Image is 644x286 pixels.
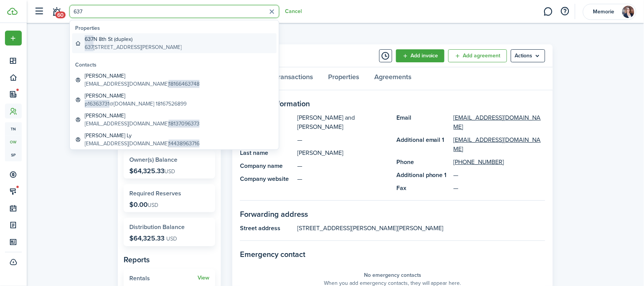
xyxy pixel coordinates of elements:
[396,113,450,132] panel-main-title: Email
[85,35,93,43] span: 637
[240,161,293,171] panel-main-title: Company name
[85,112,200,120] global-search-item-title: [PERSON_NAME]
[72,90,277,110] a: [PERSON_NAME]p16363731@[DOMAIN_NAME] 18167526899
[85,43,182,51] global-search-item-description: [STREET_ADDRESS][PERSON_NAME]
[266,6,278,18] button: Clear search
[85,80,200,88] global-search-item-description: [EMAIL_ADDRESS][DOMAIN_NAME]
[75,61,277,69] global-search-list-title: Contacts
[129,275,198,282] widget-stats-title: Rentals
[297,113,389,132] panel-main-description: [PERSON_NAME] and [PERSON_NAME]
[297,148,389,158] panel-main-description: [PERSON_NAME]
[164,167,175,175] span: USD
[267,67,320,90] a: Transactions
[148,201,158,209] span: USD
[32,4,47,19] button: Open sidebar
[240,224,293,233] panel-main-title: Street address
[5,148,22,161] a: sp
[559,5,572,18] button: Open resource center
[129,190,209,197] widget-stats-title: Required Reserves
[240,249,545,260] panel-main-section-title: Emergency contact
[85,100,187,108] global-search-item-description: @[DOMAIN_NAME] 18167526899
[69,5,279,18] input: Search for anything...
[169,140,200,148] span: 14438963716
[454,158,504,167] a: [PHONE_NUMBER]
[285,8,302,15] button: Cancel
[511,49,545,62] menu-btn: Actions
[85,132,200,140] global-search-item-title: [PERSON_NAME] Ly
[55,11,66,18] span: 60
[169,120,200,128] span: 18137096373
[511,49,545,62] button: Open menu
[7,8,18,15] img: TenantCloud
[297,224,545,233] panel-main-description: [STREET_ADDRESS][PERSON_NAME][PERSON_NAME]
[129,167,175,175] p: $64,325.33
[85,140,200,148] global-search-item-description: [EMAIL_ADDRESS][DOMAIN_NAME]
[85,92,187,100] global-search-item-title: [PERSON_NAME]
[396,49,444,62] button: Open menu
[85,43,93,51] span: 637
[169,80,200,88] span: 18166463748
[75,24,277,32] global-search-list-title: Properties
[5,31,22,45] button: Open menu
[622,6,634,18] img: Memorie
[166,235,177,243] span: USD
[448,49,507,62] a: Add agreement
[85,35,182,43] global-search-item-title: N 8th St (duplex)
[541,2,555,21] a: Messaging
[85,100,109,108] span: p16363731
[396,49,444,62] button: Add invoice
[454,184,545,193] panel-main-description: —
[297,161,389,171] panel-main-description: —
[240,208,545,220] panel-main-section-title: Forwarding address
[124,254,215,265] panel-main-subtitle: Reports
[297,135,389,145] panel-main-description: —
[364,271,421,279] panel-main-placeholder-title: No emergency contacts
[129,156,209,163] widget-stats-title: Owner(s) Balance
[72,130,277,149] a: [PERSON_NAME] Ly[EMAIL_ADDRESS][DOMAIN_NAME]14438963716
[396,184,450,193] panel-main-title: Fax
[129,233,164,243] span: $64,325.33
[5,122,22,135] a: tn
[50,2,64,21] a: Notifications
[396,171,450,180] panel-main-title: Additional phone 1
[72,33,277,53] a: 637N 8th St (duplex)637[STREET_ADDRESS][PERSON_NAME]
[240,174,293,184] panel-main-title: Company website
[198,275,209,281] a: View
[454,135,545,154] a: [EMAIL_ADDRESS][DOMAIN_NAME]
[240,98,545,109] panel-main-section-title: Personal information
[396,158,450,167] panel-main-title: Phone
[5,135,22,148] a: ow
[85,120,200,128] global-search-item-description: [EMAIL_ADDRESS][DOMAIN_NAME]
[85,72,200,80] global-search-item-title: [PERSON_NAME]
[396,135,450,154] panel-main-title: Additional email 1
[320,67,367,90] a: Properties
[129,224,209,231] widget-stats-title: Distribution Balance
[367,67,419,90] a: Agreements
[454,113,545,132] a: [EMAIL_ADDRESS][DOMAIN_NAME]
[129,201,158,208] p: $0.00
[379,49,392,62] button: Timeline
[240,148,293,158] panel-main-title: Last name
[72,70,277,90] a: [PERSON_NAME][EMAIL_ADDRESS][DOMAIN_NAME]18166463748
[589,9,619,15] span: Memorie
[72,110,277,130] a: [PERSON_NAME][EMAIL_ADDRESS][DOMAIN_NAME]18137096373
